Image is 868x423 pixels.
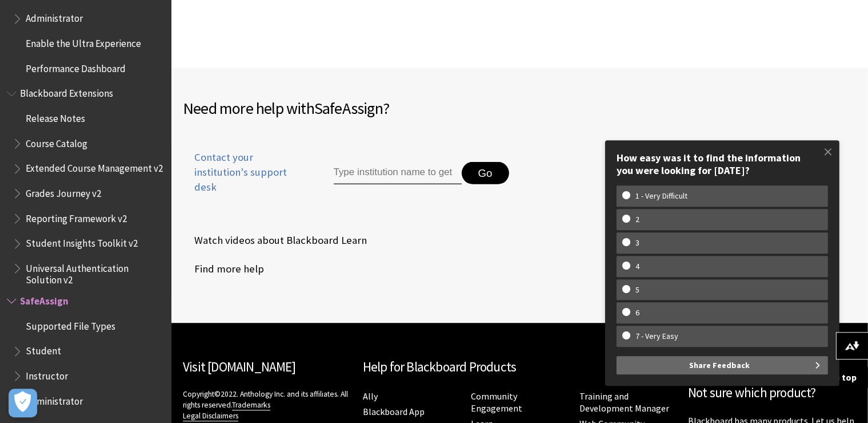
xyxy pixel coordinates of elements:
a: Trademarks [232,400,270,410]
span: Enable the Ultra Experience [26,33,141,49]
span: SafeAssign [314,98,383,118]
span: Course Catalog [26,133,87,149]
span: Release Notes [26,108,85,124]
a: Legal Disclaimers [183,411,238,421]
w-span: 5 [622,285,653,295]
span: Performance Dashboard [26,58,126,74]
a: Watch videos about Blackboard Learn [183,232,367,249]
w-span: 3 [622,238,653,248]
span: Student Insights Toolkit v2 [26,234,138,249]
span: Blackboard Extensions [20,84,113,99]
a: Training and Development Manager [579,390,669,414]
input: Type institution name to get support [334,162,462,185]
span: Grades Journey v2 [26,183,101,199]
span: Contact your institution's support desk [183,150,307,195]
button: Share Feedback [617,356,828,374]
w-span: 4 [622,262,653,271]
h2: Need more help with ? [183,96,520,120]
a: Ally [363,390,378,402]
span: Administrator [26,391,83,406]
nav: Book outline for Blackboard SafeAssign [7,291,165,410]
span: SafeAssign [20,291,69,306]
nav: Book outline for Blackboard Extensions [7,84,165,286]
a: Contact your institution's support desk [183,150,307,209]
span: Instructor [26,366,68,381]
h2: Help for Blackboard Products [363,357,677,377]
span: Universal Authentication Solution v2 [26,258,163,285]
a: Community Engagement [471,390,523,414]
button: Go [462,162,509,185]
a: Find more help [183,260,264,278]
h2: Not sure which product? [688,383,857,403]
span: Student [26,341,61,357]
span: Supported File Types [26,316,115,331]
w-span: 1 - Very Difficult [622,191,701,201]
w-span: 7 - Very Easy [622,331,691,341]
a: Blackboard App [363,406,425,418]
button: Open Preferences [9,389,37,417]
w-span: 2 [622,215,653,224]
span: Extended Course Management v2 [26,159,163,174]
span: Share Feedback [689,356,750,374]
a: Visit [DOMAIN_NAME] [183,358,295,375]
w-span: 6 [622,308,653,318]
span: Reporting Framework v2 [26,208,127,224]
div: How easy was it to find the information you were looking for [DATE]? [617,152,828,176]
span: Administrator [26,9,83,24]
